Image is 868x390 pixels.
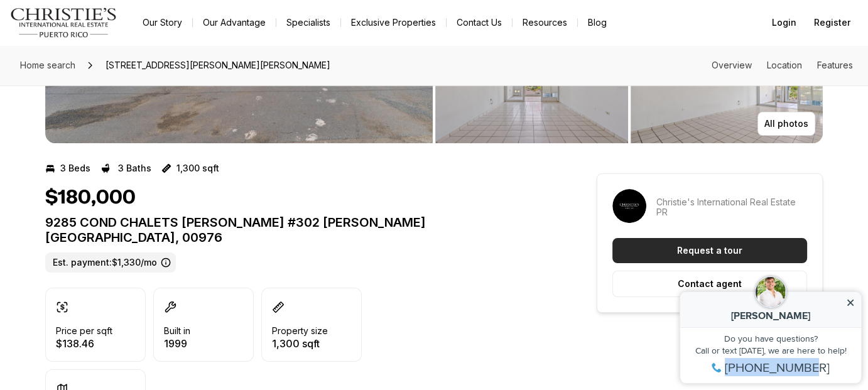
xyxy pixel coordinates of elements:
[817,60,853,70] a: Skip to: Features
[13,73,182,82] div: Call or text [DATE], we are here to help!
[13,61,182,70] div: Do you have questions?
[806,10,858,35] button: Register
[814,18,850,28] span: Register
[513,14,577,31] a: Resources
[19,38,176,48] div: [PERSON_NAME]
[118,163,151,173] p: 3 Baths
[193,14,276,31] a: Our Advantage
[164,326,190,336] p: Built in
[45,186,136,210] h1: $180,000
[15,55,80,75] a: Home search
[164,339,190,349] p: 1999
[100,55,335,75] span: [STREET_ADDRESS][PERSON_NAME][PERSON_NAME]
[772,18,796,28] span: Login
[612,271,807,297] button: Contact agent
[764,10,804,35] button: Login
[631,31,823,143] button: View image gallery
[612,238,807,263] button: Request a tour
[435,31,628,143] button: View image gallery
[757,112,815,136] button: All photos
[272,339,328,349] p: 1,300 sqft
[272,326,328,336] p: Property size
[60,163,90,173] p: 3 Beds
[677,246,742,256] p: Request a tour
[56,326,112,336] p: Price per sqft
[10,8,117,38] img: logo
[56,339,112,349] p: $138.46
[712,60,853,70] nav: Page section menu
[578,14,617,31] a: Blog
[45,215,551,245] p: 9285 COND CHALETS [PERSON_NAME] #302 [PERSON_NAME][GEOGRAPHIC_DATA], 00976
[82,3,113,35] img: b8ea77ee-af9c-42e8-bef2-8294c61ad52b.jpeg
[656,197,807,217] p: Christie's International Real Estate PR
[45,252,176,273] label: Est. payment: $1,330/mo
[712,60,752,70] a: Skip to: Overview
[52,88,156,100] span: [PHONE_NUMBER]
[276,14,340,31] a: Specialists
[764,119,808,129] p: All photos
[447,14,512,31] button: Contact Us
[341,14,446,31] a: Exclusive Properties
[20,60,75,70] span: Home search
[176,163,219,173] p: 1,300 sqft
[133,14,192,31] a: Our Story
[767,60,802,70] a: Skip to: Location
